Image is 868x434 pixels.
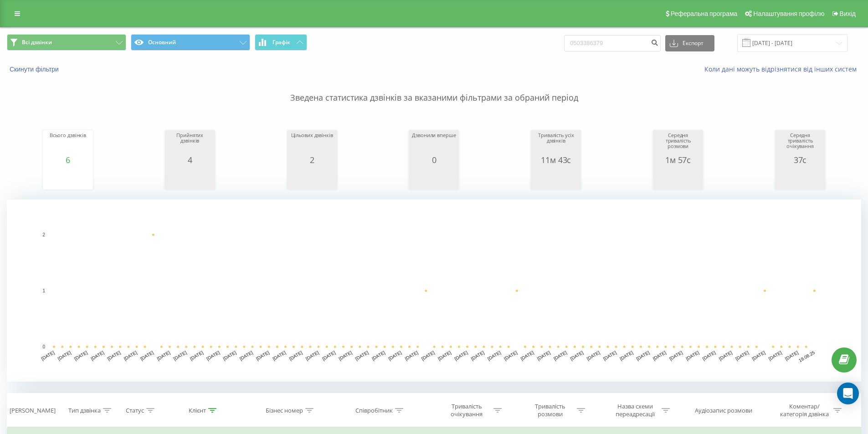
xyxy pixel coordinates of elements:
div: 2 [289,155,335,164]
text: [DATE] [569,350,584,361]
div: 37с [777,155,823,164]
div: 6 [45,155,91,164]
svg: A chart. [533,164,579,192]
span: Реферальна програма [671,10,738,17]
text: [DATE] [503,350,518,361]
text: [DATE] [255,350,270,361]
text: [DATE] [371,350,386,361]
div: Тип дзвінка [68,407,101,414]
text: [DATE] [751,350,766,361]
text: [DATE] [123,350,138,361]
text: [DATE] [487,350,502,361]
div: 11м 43с [533,155,579,164]
div: Прийнятих дзвінків [167,133,213,155]
text: [DATE] [239,350,254,361]
text: [DATE] [156,350,171,361]
div: Статус [126,407,144,414]
div: 1м 57с [655,155,701,164]
text: [DATE] [321,350,336,361]
button: Скинути фільтри [7,65,63,73]
svg: A chart. [289,164,335,192]
div: Тривалість розмови [526,403,575,418]
div: Клієнт [189,407,206,414]
svg: A chart. [777,164,823,192]
div: Середня тривалість очікування [777,133,823,155]
text: [DATE] [421,350,436,361]
div: Бізнес номер [266,407,303,414]
text: [DATE] [718,350,733,361]
text: 0 [42,344,45,349]
div: Аудіозапис розмови [695,407,752,414]
text: [DATE] [470,350,485,361]
div: Співробітник [355,407,393,414]
div: Дзвонили вперше [411,133,457,155]
svg: A chart. [45,164,91,192]
text: [DATE] [387,350,402,361]
text: [DATE] [90,350,105,361]
text: [DATE] [685,350,700,361]
svg: A chart. [655,164,701,192]
div: A chart. [411,164,457,192]
text: [DATE] [57,350,72,361]
text: [DATE] [73,350,88,361]
text: 2 [42,232,45,237]
text: [DATE] [139,350,154,361]
text: [DATE] [222,350,237,361]
text: [DATE] [702,350,717,361]
svg: A chart. [167,164,213,192]
div: Тривалість очікування [442,403,491,418]
text: [DATE] [173,350,188,361]
text: 1 [42,288,45,293]
button: Всі дзвінки [7,34,126,51]
text: [DATE] [668,350,683,361]
input: Пошук за номером [564,35,661,51]
text: [DATE] [602,350,617,361]
div: [PERSON_NAME] [10,407,56,414]
span: Графік [272,39,290,46]
text: [DATE] [205,350,221,361]
svg: A chart. [7,199,861,382]
text: [DATE] [41,350,56,361]
text: [DATE] [784,350,799,361]
text: [DATE] [404,350,419,361]
div: Тривалість усіх дзвінків [533,133,579,155]
text: [DATE] [619,350,634,361]
div: Open Intercom Messenger [837,383,859,404]
div: 0 [411,155,457,164]
text: [DATE] [536,350,551,361]
p: Зведена статистика дзвінків за вказаними фільтрами за обраний період [7,74,861,104]
text: [DATE] [338,350,353,361]
text: 19.08.25 [798,350,816,363]
div: Середня тривалість розмови [655,133,701,155]
div: 4 [167,155,213,164]
text: [DATE] [189,350,204,361]
text: [DATE] [354,350,370,361]
text: [DATE] [520,350,535,361]
text: [DATE] [272,350,287,361]
div: Цільових дзвінків [289,133,335,155]
div: Всього дзвінків [45,133,91,155]
text: [DATE] [288,350,303,361]
button: Експорт [665,35,714,51]
text: [DATE] [652,350,667,361]
span: Всі дзвінки [22,39,52,46]
text: [DATE] [734,350,750,361]
button: Основний [131,34,250,51]
text: [DATE] [586,350,601,361]
text: [DATE] [768,350,783,361]
div: Назва схеми переадресації [611,403,659,418]
a: Коли дані можуть відрізнятися вiд інших систем [704,65,861,73]
div: Коментар/категорія дзвінка [778,403,831,418]
text: [DATE] [437,350,452,361]
span: Налаштування профілю [753,10,824,17]
text: [DATE] [553,350,568,361]
button: Графік [255,34,307,51]
text: [DATE] [305,350,320,361]
text: [DATE] [636,350,651,361]
text: [DATE] [107,350,122,361]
